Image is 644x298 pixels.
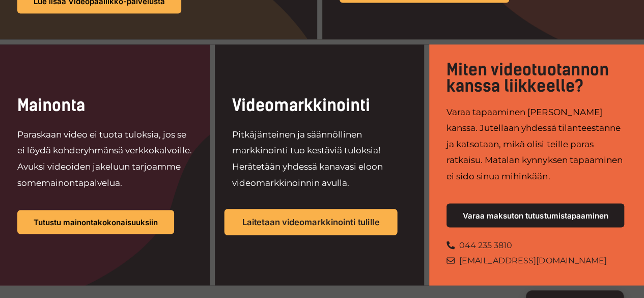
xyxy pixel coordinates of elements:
a: 044 235 3810 [446,237,627,253]
a: Laitetaan videomarkkinointi tulille [224,209,397,235]
span: Tutustu mainontakokonaisuuksiin [34,218,158,226]
h2: Mainonta [17,95,192,117]
span: [EMAIL_ADDRESS][DOMAIN_NAME] [457,253,606,268]
p: Pitkäjänteinen ja säännöllinen markkinointi tuo kestäviä tuloksia! Herätetään yhdessä kanavasi el... [232,127,407,191]
span: Laitetaan videomarkkinointi tulille [242,218,379,226]
p: Miten videotuotannon kanssa liikkeelle? [446,62,627,94]
a: Varaa maksuton tutustumistapaaminen [446,203,624,227]
h2: Videomarkkinointi [232,95,407,117]
a: [EMAIL_ADDRESS][DOMAIN_NAME] [446,253,627,268]
span: Varaa maksuton tutustumistapaaminen [463,211,608,219]
p: Varaa tapaaminen [PERSON_NAME] kanssa. Jutellaan yhdessä tilanteestanne ja katsotaan, mikä olisi ... [446,104,627,185]
p: Paraskaan video ei tuota tuloksia, jos se ei löydä kohderyhmänsä verkkokalvoille. Avuksi videoide... [17,127,192,191]
a: Tutustu mainontakokonaisuuksiin [17,210,174,234]
span: 044 235 3810 [457,237,512,253]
